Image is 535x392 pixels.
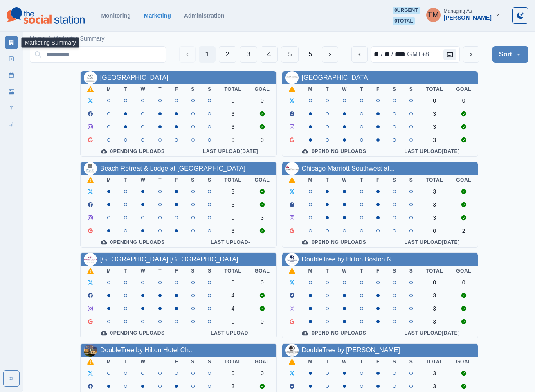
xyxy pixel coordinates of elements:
div: 0 [225,214,242,221]
img: 321580747714580 [285,71,299,84]
th: Goal [248,266,276,276]
img: 105949089484820 [84,344,97,357]
a: Uploads [5,101,18,115]
a: Marketing Summary [5,36,18,49]
div: 0 [426,279,443,286]
th: Total [218,357,248,367]
div: 3 [426,370,443,376]
button: Calendar [443,49,456,60]
th: T [319,266,335,276]
th: M [100,84,118,94]
a: Marketing [144,12,171,19]
th: F [168,266,184,276]
div: 2 [456,228,471,234]
div: 3 [426,110,443,117]
th: W [134,84,152,94]
div: Last Upload [DATE] [393,239,471,246]
th: M [302,266,319,276]
th: Goal [450,266,478,276]
th: F [168,175,184,185]
th: F [370,357,386,367]
span: 0 total [393,17,415,25]
th: M [302,357,319,367]
div: 0 [225,370,242,376]
div: 0 [426,97,443,104]
th: T [353,357,370,367]
th: Goal [450,357,478,367]
button: Page 1 [199,46,216,63]
th: W [335,266,353,276]
div: 3 [225,188,242,195]
div: 0 Pending Uploads [289,148,380,155]
th: T [152,175,168,185]
th: Goal [248,84,276,94]
th: S [201,84,218,94]
th: T [152,84,168,94]
div: Last Upload [DATE] [393,148,471,155]
th: S [184,266,201,276]
th: S [184,357,201,367]
a: Media Library [5,85,18,98]
th: S [201,266,218,276]
div: 0 [225,279,242,286]
th: T [353,175,370,185]
a: [GEOGRAPHIC_DATA] [302,74,370,81]
th: S [201,357,218,367]
div: 0 [254,279,270,286]
button: Expand [3,370,20,387]
div: Tony Manalo [427,5,439,25]
a: Marketing Summary [53,34,104,43]
div: 0 [225,137,242,143]
div: 4 [225,292,242,299]
button: Toggle Mode [512,7,528,24]
th: S [386,175,403,185]
div: 0 [254,370,270,376]
div: 4 [225,305,242,312]
th: Total [419,266,450,276]
th: W [134,266,152,276]
div: 3 [426,201,443,208]
button: next [463,46,479,63]
div: 3 [426,214,443,221]
th: Total [419,175,450,185]
th: S [184,175,201,185]
div: time zone [406,50,430,59]
button: Page 5 [281,46,299,63]
div: Managing As [444,8,472,14]
th: T [319,175,335,185]
th: S [403,266,420,276]
th: Goal [450,175,478,185]
div: 0 [254,97,270,104]
div: year [394,50,406,59]
div: 3 [254,214,270,221]
div: 0 [254,137,270,143]
div: 3 [426,292,443,299]
div: Last Upload - [191,239,270,246]
div: 0 [426,228,443,234]
div: 3 [225,201,242,208]
a: DoubleTree by [PERSON_NAME] [302,347,400,354]
div: 0 Pending Uploads [87,330,178,336]
div: 0 Pending Uploads [87,239,178,246]
th: S [184,84,201,94]
th: S [386,266,403,276]
th: W [335,175,353,185]
div: Last Upload [DATE] [393,330,471,336]
th: Goal [248,357,276,367]
div: 3 [225,110,242,117]
th: M [302,175,319,185]
a: Home [30,34,45,43]
div: 0 Pending Uploads [87,148,178,155]
a: Monitoring [101,12,130,19]
div: 3 [426,305,443,312]
div: 3 [426,318,443,325]
div: 3 [225,124,242,130]
a: Beach Retreat & Lodge at [GEOGRAPHIC_DATA] [100,165,245,172]
img: logoTextSVG.62801f218bc96a9b266caa72a09eb111.svg [7,7,85,24]
img: 192873340585653 [84,253,97,266]
div: Last Upload - [191,330,270,336]
img: 113776218655807 [84,162,97,175]
th: F [168,357,184,367]
th: T [117,266,134,276]
a: [GEOGRAPHIC_DATA] [100,74,169,81]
